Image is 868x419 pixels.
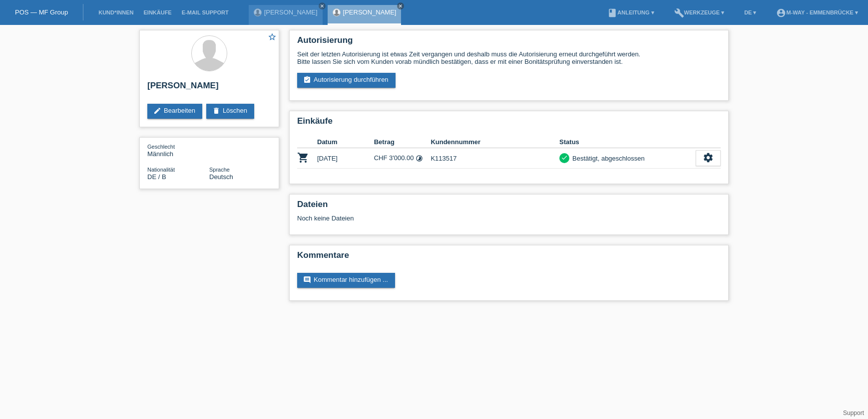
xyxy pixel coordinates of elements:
[297,214,602,222] div: Noch keine Dateien
[303,76,311,84] i: assignment_turned_in
[147,81,271,96] h2: [PERSON_NAME]
[297,35,721,50] h2: Autorisierung
[431,136,559,148] th: Kundennummer
[569,153,645,164] div: Bestätigt, abgeschlossen
[177,9,234,15] a: E-Mail Support
[602,9,659,15] a: bookAnleitung ▾
[147,143,209,158] div: Männlich
[209,167,230,173] span: Sprache
[93,9,138,15] a: Kund*innen
[212,107,220,115] i: delete
[674,8,684,18] i: build
[147,104,202,119] a: editBearbeiten
[397,2,404,9] a: close
[138,9,176,15] a: Einkäufe
[317,136,374,148] th: Datum
[153,107,161,115] i: edit
[297,152,309,164] i: POSP00002624
[843,410,864,417] a: Support
[209,173,233,181] span: Deutsch
[398,3,403,8] i: close
[303,276,311,284] i: comment
[297,273,395,288] a: commentKommentar hinzufügen ...
[15,8,68,16] a: POS — MF Group
[374,148,431,169] td: CHF 3'000.00
[739,9,761,15] a: DE ▾
[297,200,721,214] h2: Dateien
[264,8,318,16] a: [PERSON_NAME]
[147,173,166,181] span: Deutschland / B / 30.06.2018
[297,116,721,131] h2: Einkäufe
[268,32,277,43] a: star_border
[319,2,326,9] a: close
[317,148,374,169] td: [DATE]
[297,250,721,265] h2: Kommentare
[776,8,786,18] i: account_circle
[268,32,277,41] i: star_border
[147,144,175,150] span: Geschlecht
[147,167,175,173] span: Nationalität
[559,136,696,148] th: Status
[320,3,325,8] i: close
[431,148,559,169] td: K113517
[297,50,721,65] div: Seit der letzten Autorisierung ist etwas Zeit vergangen und deshalb muss die Autorisierung erneut...
[416,155,423,162] i: Fixe Raten (48 Raten)
[607,8,617,18] i: book
[771,9,863,15] a: account_circlem-way - Emmenbrücke ▾
[206,104,254,119] a: deleteLöschen
[374,136,431,148] th: Betrag
[703,152,714,163] i: settings
[561,154,568,161] i: check
[297,73,396,88] a: assignment_turned_inAutorisierung durchführen
[669,9,730,15] a: buildWerkzeuge ▾
[343,8,397,16] a: [PERSON_NAME]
